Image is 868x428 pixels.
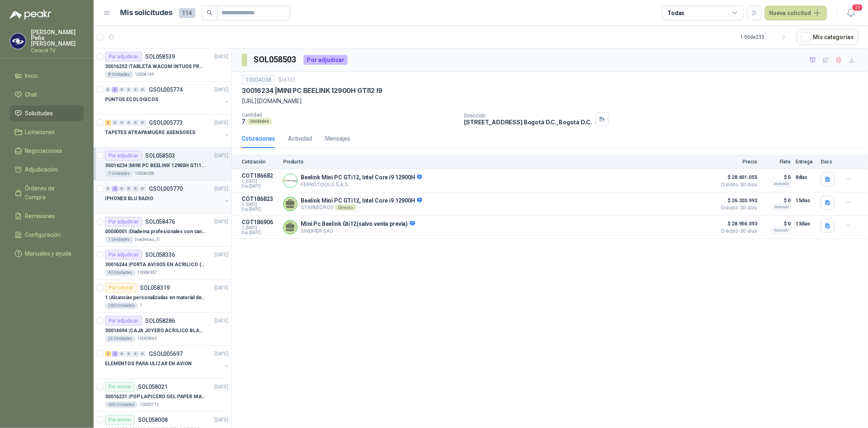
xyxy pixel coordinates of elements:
[31,48,84,53] p: Caracol TV
[10,181,84,205] a: Órdenes de Compra
[214,416,228,424] p: [DATE]
[105,382,135,392] div: Por enviar
[105,118,230,144] a: 4 0 0 0 0 0 GSOL005773[DATE] TAPETES ATRAPAMUGRE ASENSORES
[214,251,228,259] p: [DATE]
[772,227,791,234] div: Incluido
[717,205,757,210] span: Crédito 30 días
[133,351,139,357] div: 0
[242,219,278,225] p: COT186906
[717,159,757,165] p: Precio
[94,280,232,313] a: Por cotizarSOL058319[DATE] 1 |Alcancías personalizadas en material de cerámica (VER ADJUNTO)200 U...
[105,52,142,62] div: Por adjudicar
[105,261,206,269] p: 30016244 | PORTA AVISOS EN ACRILICO (En el adjunto mas informacion)
[105,302,138,309] div: 200 Unidades
[242,159,278,165] p: Cotización
[126,87,132,93] div: 0
[10,227,84,243] a: Configuración
[717,182,757,187] span: Crédito 30 días
[145,54,175,60] p: SOL058539
[120,7,173,19] h1: Mis solicitudes
[242,196,278,202] p: COT186823
[126,186,132,192] div: 0
[796,172,816,182] p: 8 días
[717,219,757,229] span: $ 28.956.093
[105,87,111,93] div: 0
[10,246,84,261] a: Manuales y ayuda
[140,186,146,192] div: 0
[214,317,228,325] p: [DATE]
[10,33,26,49] img: Company Logo
[10,143,84,159] a: Negociaciones
[105,250,142,260] div: Por adjudicar
[25,71,38,80] span: Inicio
[10,106,84,121] a: Solicitudes
[717,196,757,205] span: $ 26.320.992
[464,113,592,119] p: Dirección
[242,134,275,143] div: Cotizaciones
[796,219,816,229] p: 13 días
[214,284,228,292] p: [DATE]
[105,151,142,161] div: Por adjudicar
[133,120,139,126] div: 0
[288,134,312,143] div: Actividad
[105,393,206,401] p: 30016231 | POP LAPICERO GEL PAPER MATE INKJOY 0.7 (Revisar el adjunto)
[242,118,245,125] p: 7
[126,351,132,357] div: 0
[301,181,422,188] p: FERROTOOLS S.A.S.
[135,170,154,177] p: 10004038
[464,119,592,126] p: [STREET_ADDRESS] Bogotá D.C. , Bogotá D.C.
[145,318,175,324] p: SOL058286
[762,196,791,205] p: $ 0
[214,185,228,193] p: [DATE]
[94,247,232,280] a: Por adjudicarSOL058336[DATE] 30016244 |PORTA AVISOS EN ACRILICO (En el adjunto mas informacion)40...
[105,316,142,326] div: Por adjudicar
[10,87,84,102] a: Chat
[105,327,206,335] p: 30014694 | CAJA JOYERO ACRILICO BLANCO OPAL (En el adjunto mas detalle)
[25,230,61,239] span: Configuración
[214,86,228,94] p: [DATE]
[94,313,232,346] a: Por adjudicarSOL058286[DATE] 30014694 |CAJA JOYERO ACRILICO BLANCO OPAL (En el adjunto mas detall...
[140,285,170,291] p: SOL058319
[105,170,133,177] div: 7 Unidades
[179,8,195,18] span: 114
[10,208,84,224] a: Remisiones
[25,165,58,174] span: Adjudicación
[105,402,138,408] div: 600 Unidades
[145,252,175,258] p: SOL058336
[105,71,133,78] div: 8 Unidades
[105,360,192,368] p: ELEMENTOS PARA ULIZAR EN AVION
[765,6,827,20] button: Nueva solicitud
[242,230,278,235] span: Exp: [DATE]
[105,85,230,111] a: 0 3 0 0 0 0 GSOL005774[DATE] PUNTOS ECOLOGICOS
[135,236,160,243] p: Diademas_TI
[821,159,837,165] p: Docs
[31,29,84,46] p: [PERSON_NAME] Peña [PERSON_NAME]
[335,204,356,211] div: Directo
[214,119,228,127] p: [DATE]
[242,75,275,85] div: 10004038
[105,335,136,342] div: 25 Unidades
[105,294,206,302] p: 1 | Alcancías personalizadas en material de cerámica (VER ADJUNTO)
[119,351,125,357] div: 0
[133,186,139,192] div: 0
[254,53,297,66] h3: SOL058503
[133,87,139,93] div: 0
[214,218,228,226] p: [DATE]
[325,134,350,143] div: Mensajes
[119,87,125,93] div: 0
[25,146,63,155] span: Negociaciones
[140,302,142,309] p: 1
[301,204,422,211] p: STARMICROS
[667,9,684,18] div: Todas
[242,112,457,118] p: Cantidad
[797,29,858,45] button: Mís categorías
[105,63,206,71] p: 30016252 | TABLETA WACOM INTUOS PRO LARGE PTK870K0A
[242,179,278,184] span: C: [DATE]
[740,31,790,44] div: 1 - 50 de 233
[242,86,383,95] p: 30016234 | MINI PC BEELINK 12900H GTI12 I9
[242,225,278,230] span: C: [DATE]
[112,351,118,357] div: 2
[105,120,111,126] div: 4
[105,162,206,170] p: 30016234 | MINI PC BEELINK 12900H GTI12 I9
[25,90,37,99] span: Chat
